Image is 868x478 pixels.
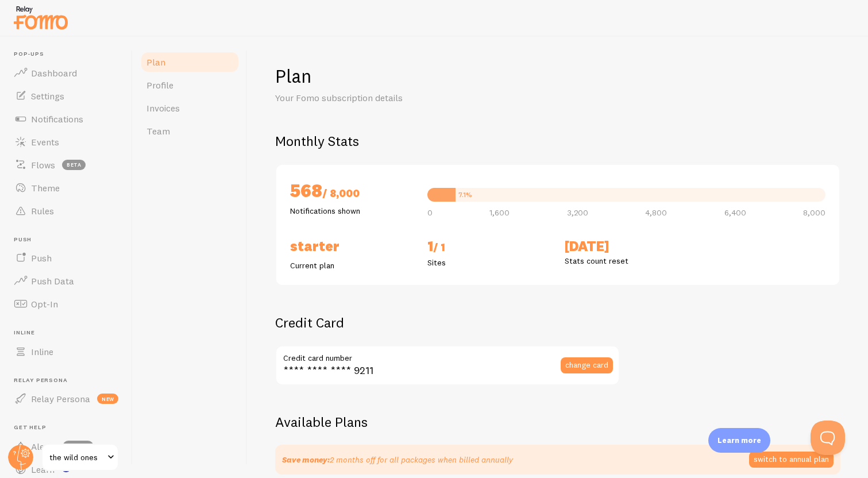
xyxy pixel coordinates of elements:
span: Flows [31,159,55,171]
a: Dashboard [7,61,125,84]
div: 7.1% [458,191,472,198]
span: Opt-In [31,298,58,310]
h2: [DATE] [565,237,688,255]
a: Push [7,246,125,269]
p: 2 months off for all packages when billed annually [282,454,513,465]
a: Invoices [140,97,240,119]
span: / 8,000 [322,187,360,200]
span: change card [565,361,608,369]
a: Rules [7,199,125,222]
h2: 1 [427,237,551,257]
span: Profile [146,79,173,91]
a: the wild ones [41,444,119,471]
img: fomo-relay-logo-orange.svg [12,3,70,32]
span: Plan [146,56,165,68]
a: Team [140,119,240,142]
p: Stats count reset [565,255,688,267]
p: Sites [427,257,551,268]
h2: Available Plans [275,413,840,431]
a: Theme [7,176,125,199]
span: 1,600 [489,209,510,217]
a: Notifications [7,107,125,130]
a: Alerts 1 new [7,435,125,458]
a: Push Data [7,269,125,292]
span: Relay Persona [14,377,125,384]
span: Learn [31,464,55,475]
label: Credit card number [275,345,620,365]
h1: Plan [275,64,840,88]
span: Get Help [14,424,125,431]
h2: Credit Card [275,314,620,331]
span: Rules [31,205,54,217]
span: Inline [14,329,125,337]
span: beta [62,160,86,170]
span: Settings [31,90,64,102]
a: Plan [140,51,240,74]
button: switch to annual plan [749,452,834,468]
span: 0 [427,209,433,217]
p: Notifications shown [290,205,414,217]
span: Relay Persona [31,393,90,404]
span: 4,800 [645,209,667,217]
span: / 1 [433,241,445,254]
p: Current plan [290,260,414,271]
span: Pop-ups [14,51,125,58]
span: new [97,394,118,404]
h2: Starter [290,237,414,255]
a: Opt-In [7,292,125,315]
span: the wild ones [49,450,104,464]
span: Invoices [146,102,180,114]
strong: Save money: [282,454,330,465]
span: Team [146,125,170,137]
span: Events [31,136,59,148]
span: 3,200 [567,209,588,217]
p: Learn more [717,435,761,446]
h2: Monthly Stats [275,132,840,150]
span: 8,000 [803,209,825,217]
span: Inline [31,346,53,357]
a: Settings [7,84,125,107]
span: Push Data [31,275,74,287]
div: Learn more [708,428,770,453]
a: Relay Persona new [7,387,125,410]
span: Push [14,236,125,244]
button: change card [561,357,613,373]
a: Events [7,130,125,153]
a: Flows beta [7,153,125,176]
h2: 568 [290,179,414,205]
span: Theme [31,182,60,194]
p: Your Fomo subscription details [275,91,551,105]
span: Push [31,252,52,264]
iframe: Help Scout Beacon - Open [811,421,845,455]
span: Dashboard [31,67,77,79]
span: 1 new [63,441,94,452]
span: Alerts [31,441,56,452]
a: Inline [7,340,125,363]
a: Profile [140,74,240,97]
span: 6,400 [724,209,746,217]
span: Notifications [31,113,83,125]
